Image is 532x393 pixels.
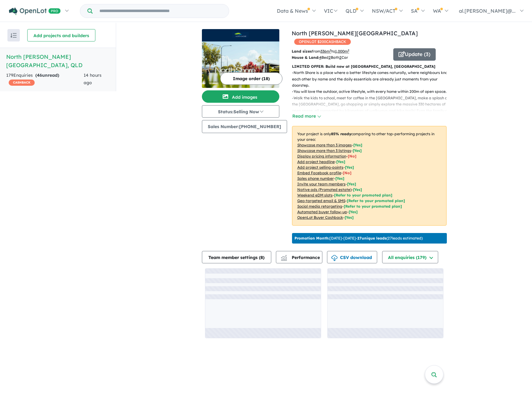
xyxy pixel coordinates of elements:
button: Status:Selling Now [202,105,279,118]
span: [ Yes ] [345,165,354,170]
img: download icon [331,255,338,261]
span: to [331,49,349,54]
button: Add projects and builders [27,29,95,41]
p: Your project is only comparing to other top-performing projects in your area: - - - - - - - - - -... [292,126,447,226]
span: [Refer to your promoted plan] [347,198,405,203]
button: Update (3) [393,48,436,61]
u: Invite your team members [297,182,346,186]
b: House & Land: [292,55,319,60]
button: Sales Number:[PHONE_NUMBER] [202,120,287,133]
span: Performance [282,255,320,260]
p: from [292,48,389,54]
img: Openlot PRO Logo White [9,7,61,15]
button: Performance [276,251,322,263]
u: Social media retargeting [297,204,342,209]
button: CSV download [327,251,377,263]
span: [ No ] [348,154,356,158]
u: 2 [329,55,331,60]
u: Weekend eDM slots [297,193,333,197]
span: [Yes] [345,215,354,220]
p: - Walk the kids to school, meet for coffee in the [GEOGRAPHIC_DATA], make a splash at the [GEOGRA... [292,95,451,120]
strong: ( unread) [35,72,59,78]
img: North Shore - Burdell Logo [204,32,277,39]
span: CASHBACK [9,80,35,86]
u: Automated buyer follow-up [297,209,347,214]
button: Read more [292,113,321,120]
u: 336 m [321,49,331,54]
span: [Refer to your promoted plan] [344,204,402,209]
sup: 2 [330,49,331,52]
span: [ Yes ] [353,143,362,147]
p: LIMITED OFFER: Build new at [GEOGRAPHIC_DATA], [GEOGRAPHIC_DATA] [292,63,447,70]
u: Add project headline [297,159,335,164]
b: 85 % ready [331,132,351,136]
span: 14 hours ago [84,72,102,85]
p: [DATE] - [DATE] - ( 27 leads estimated) [294,235,423,241]
span: OPENLOT $ 200 CASHBACK [294,39,351,45]
a: North [PERSON_NAME][GEOGRAPHIC_DATA] [292,30,418,37]
div: 179 Enquir ies [6,72,84,87]
u: Native ads (Promoted estate) [297,187,351,192]
u: Showcase more than 3 listings [297,148,351,153]
u: Embed Facebook profile [297,171,341,175]
input: Try estate name, suburb, builder or developer [94,4,228,18]
span: [ Yes ] [353,148,362,153]
u: 2 [339,55,342,60]
b: Land sizes [292,49,312,54]
span: [ Yes ] [336,159,345,164]
img: bar-chart.svg [281,257,287,261]
span: [ Yes ] [347,182,356,186]
u: Add project selling-points [297,165,343,170]
span: [ Yes ] [335,176,344,181]
img: line-chart.svg [281,255,286,258]
span: [Refer to your promoted plan] [334,193,392,197]
p: - You will love the outdoor, active lifestyle, with every home within 200m of open space. [292,89,451,95]
p: - North Shore is a place where a better lifestyle comes naturally, where neighbours know each oth... [292,70,451,89]
b: 27 unique leads [357,236,386,240]
sup: 2 [348,49,349,52]
span: 46 [37,72,42,78]
span: [ No ] [343,171,351,175]
u: Geo-targeted email & SMS [297,198,345,203]
a: North Shore - Burdell LogoNorth Shore - Burdell [202,29,279,88]
button: Team member settings (8) [202,251,271,263]
button: Add images [202,90,279,103]
span: al.[PERSON_NAME]@... [459,8,516,14]
u: Showcase more than 3 images [297,143,352,147]
u: 1,000 m [335,49,349,54]
u: Display pricing information [297,154,346,158]
u: Sales phone number [297,176,334,181]
span: [Yes] [353,187,362,192]
u: 4 [319,55,321,60]
button: All enquiries (179) [382,251,438,263]
u: OpenLot Buyer Cashback [297,215,343,220]
p: Bed Bath Car [292,54,389,61]
button: Image order (18) [220,72,282,85]
img: North Shore - Burdell [202,41,279,88]
span: [Yes] [349,209,358,214]
img: sort.svg [11,33,17,38]
span: 8 [260,255,263,260]
h5: North [PERSON_NAME][GEOGRAPHIC_DATA] , QLD [6,53,110,69]
b: Promotion Month: [294,236,329,240]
